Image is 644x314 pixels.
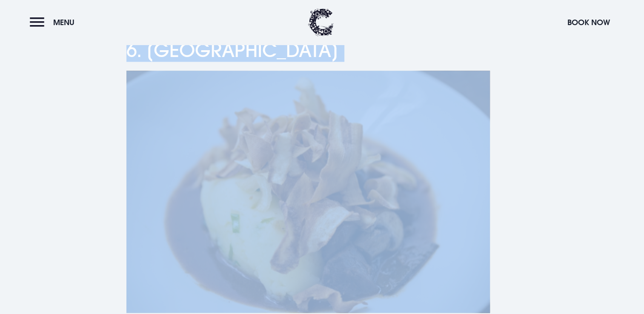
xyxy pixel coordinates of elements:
[126,39,518,62] h2: 6. [GEOGRAPHIC_DATA]
[126,71,490,313] img: Traditional Northern Irish champ with venison
[30,13,79,31] button: Menu
[308,9,334,36] img: Clandeboye Lodge
[563,13,614,31] button: Book Now
[53,17,74,27] span: Menu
